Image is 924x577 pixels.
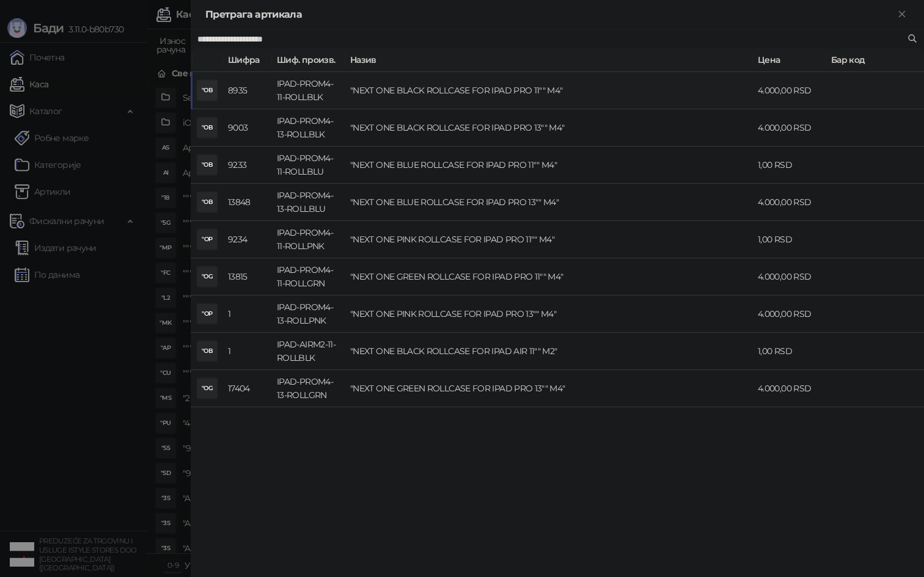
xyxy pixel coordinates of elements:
[223,72,272,109] td: 8935
[753,184,826,221] td: 4.000,00 RSD
[197,155,217,175] div: "OB
[223,296,272,333] td: 1
[223,221,272,258] td: 9234
[753,221,826,258] td: 1,00 RSD
[753,258,826,296] td: 4.000,00 RSD
[272,72,345,109] td: IPAD-PROM4-11-ROLLBLK
[345,48,753,72] th: Назив
[345,72,753,109] td: "NEXT ONE BLACK ROLLCASE FOR IPAD PRO 11"" M4"
[753,333,826,370] td: 1,00 RSD
[272,109,345,147] td: IPAD-PROM4-13-ROLLBLK
[272,221,345,258] td: IPAD-PROM4-11-ROLLPNK
[753,296,826,333] td: 4.000,00 RSD
[753,147,826,184] td: 1,00 RSD
[345,221,753,258] td: "NEXT ONE PINK ROLLCASE FOR IPAD PRO 11"" M4"
[272,184,345,221] td: IPAD-PROM4-13-ROLLBLU
[272,333,345,370] td: IPAD-AIRM2-11-ROLLBLK
[345,370,753,407] td: "NEXT ONE GREEN ROLLCASE FOR IPAD PRO 13"" M4"
[197,230,217,249] div: "OP
[223,184,272,221] td: 13848
[272,258,345,296] td: IPAD-PROM4-11-ROLLGRN
[205,7,895,22] div: Претрага артикала
[197,267,217,286] div: "OG
[345,333,753,370] td: "NEXT ONE BLACK ROLLCASE FOR IPAD AIR 11"" M2"
[223,370,272,407] td: 17404
[826,48,924,72] th: Бар код
[197,118,217,137] div: "OB
[197,81,217,100] div: "OB
[197,341,217,361] div: "OB
[345,296,753,333] td: "NEXT ONE PINK ROLLCASE FOR IPAD PRO 13"" M4"
[272,147,345,184] td: IPAD-PROM4-11-ROLLBLU
[272,48,345,72] th: Шиф. произв.
[272,370,345,407] td: IPAD-PROM4-13-ROLLGRN
[345,147,753,184] td: "NEXT ONE BLUE ROLLCASE FOR IPAD PRO 11"" M4"
[345,109,753,147] td: "NEXT ONE BLACK ROLLCASE FOR IPAD PRO 13"" M4"
[753,370,826,407] td: 4.000,00 RSD
[223,333,272,370] td: 1
[345,258,753,296] td: "NEXT ONE GREEN ROLLCASE FOR IPAD PRO 11"" M4"
[753,109,826,147] td: 4.000,00 RSD
[197,192,217,212] div: "OB
[272,296,345,333] td: IPAD-PROM4-13-ROLLPNK
[197,304,217,324] div: "OP
[223,258,272,296] td: 13815
[753,48,826,72] th: Цена
[223,48,272,72] th: Шифра
[223,147,272,184] td: 9233
[197,379,217,398] div: "OG
[223,109,272,147] td: 9003
[345,184,753,221] td: "NEXT ONE BLUE ROLLCASE FOR IPAD PRO 13"" M4"
[753,72,826,109] td: 4.000,00 RSD
[895,7,909,22] button: Close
